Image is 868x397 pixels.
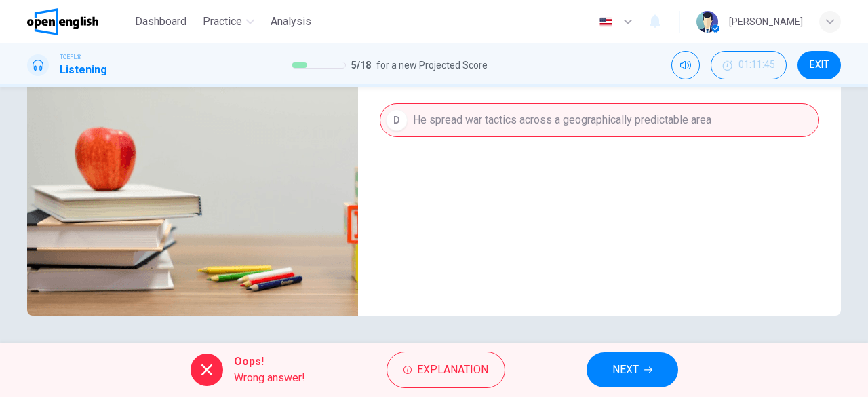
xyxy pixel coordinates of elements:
[711,51,787,79] button: 01:11:45
[376,57,488,73] span: for a new Projected Score
[696,11,718,33] img: Profile picture
[797,51,841,79] button: EXIT
[60,62,107,78] h1: Listening
[612,360,639,379] span: NEXT
[387,352,505,388] button: Explanation
[417,360,488,379] span: Explanation
[135,14,186,30] span: Dashboard
[810,60,829,71] span: EXIT
[203,14,242,30] span: Practice
[587,352,678,387] button: NEXT
[27,8,130,35] a: OpenEnglish logo
[711,51,787,79] div: Hide
[197,10,260,34] button: Practice
[671,51,700,79] div: Mute
[271,14,311,30] span: Analysis
[351,57,371,73] span: 5 / 18
[729,14,803,30] div: [PERSON_NAME]
[27,8,98,35] img: OpenEnglish logo
[597,17,614,27] img: en
[60,52,81,62] span: TOEFL®
[234,354,305,370] span: Oops!
[130,10,192,34] button: Dashboard
[234,370,305,386] span: Wrong answer!
[265,10,317,34] button: Analysis
[738,60,775,71] span: 01:11:45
